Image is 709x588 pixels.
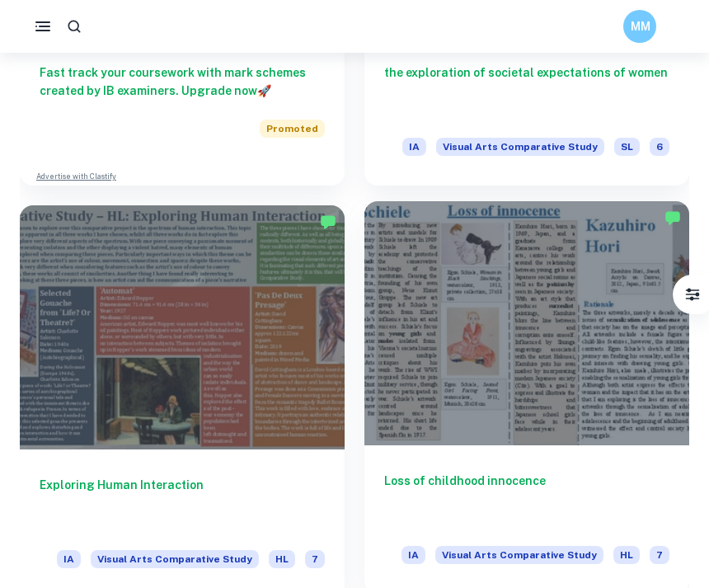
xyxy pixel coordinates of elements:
[36,171,116,182] a: Advertise with Clastify
[436,138,604,156] span: Visual Arts Comparative Study
[650,138,669,156] span: 6
[435,546,603,564] span: Visual Arts Comparative Study
[257,84,271,97] span: 🚀
[402,138,426,156] span: IA
[57,550,81,568] span: IA
[91,550,259,568] span: Visual Arts Comparative Study
[623,10,656,43] button: MM
[614,138,640,156] span: SL
[269,550,295,568] span: HL
[631,17,650,35] h6: MM
[40,64,325,100] h6: Fast track your coursework with mark schemes created by IB examiners. Upgrade now
[305,550,325,568] span: 7
[260,120,325,138] span: Promoted
[676,278,709,311] button: Filter
[40,476,325,530] h6: Exploring Human Interaction
[664,209,681,226] img: Marked
[650,546,669,564] span: 7
[613,546,640,564] span: HL
[320,214,336,230] img: Marked
[384,64,669,118] h6: the exploration of societal expectations of women
[401,546,425,564] span: IA
[384,472,669,526] h6: Loss of childhood innocence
